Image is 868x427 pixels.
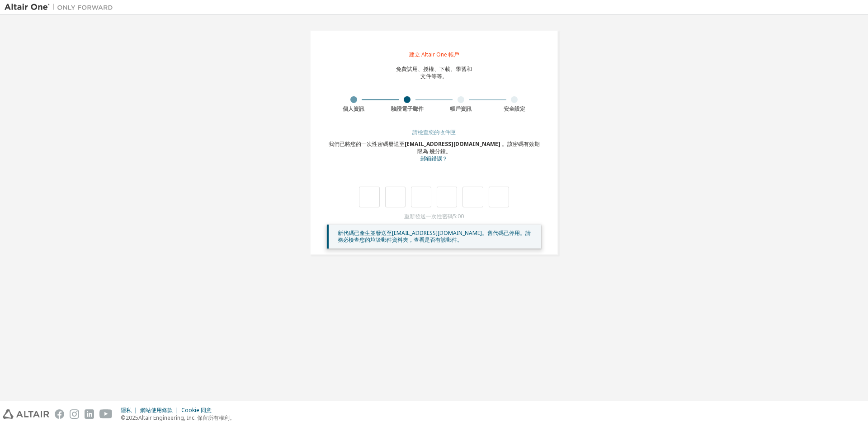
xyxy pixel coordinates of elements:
[504,105,525,113] font: 安全設定
[396,65,472,73] font: 免費試用、授權、下載、學習和
[450,105,472,113] font: 帳戶資訊
[70,409,79,419] img: instagram.svg
[5,3,118,12] img: 牽牛星一號
[3,409,49,419] img: altair_logo.svg
[55,409,64,419] img: facebook.svg
[417,140,540,155] font: 。該密碼有效期限為
[409,51,459,58] font: 建立 Altair One 帳戶
[85,409,94,419] img: linkedin.svg
[181,406,212,414] font: Cookie 同意
[420,72,448,80] font: 文件等等。
[392,229,482,237] font: [EMAIL_ADDRESS][DOMAIN_NAME]
[420,156,448,162] a: 回註冊表
[140,406,173,414] font: 網站使用條款
[338,229,531,244] font: 。舊代碼已停用。請務必檢查您的垃圾郵件資料夾，查看是否有該郵件。
[412,128,456,136] font: 請檢查您的收件匣
[405,140,500,148] font: [EMAIL_ADDRESS][DOMAIN_NAME]
[420,155,448,162] font: 郵箱錯誤？
[343,105,364,113] font: 個人資訊
[329,140,405,148] font: 我們已將您的一次性密碼發送至
[429,147,451,155] font: 幾分鐘。
[99,409,113,419] img: youtube.svg
[338,229,392,237] font: 新代碼已產生並發送至
[121,406,132,414] font: 隱私
[138,414,235,422] font: Altair Engineering, Inc. 保留所有權利。
[391,105,424,113] font: 驗證電子郵件
[121,414,126,422] font: ©
[126,414,138,422] font: 2025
